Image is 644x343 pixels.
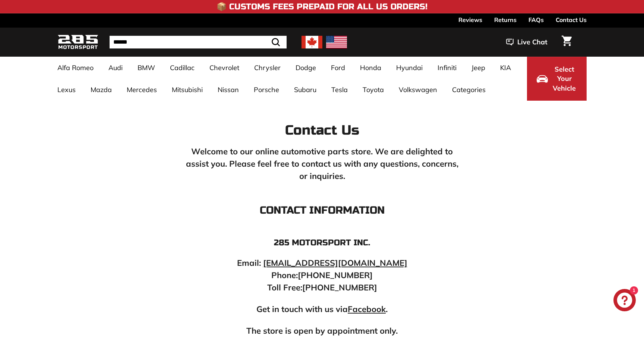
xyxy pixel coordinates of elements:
a: Contact Us [556,13,587,26]
a: Jeep [464,57,493,79]
a: Mazda [83,79,119,101]
h3: Contact Information [184,205,460,216]
a: Chrysler [247,57,288,79]
a: Alfa Romeo [50,57,101,79]
a: FAQs [528,13,544,26]
h4: 📦 Customs Fees Prepaid for All US Orders! [217,2,427,11]
a: Nissan [210,79,246,101]
input: Search [110,36,287,48]
a: Honda [353,57,389,79]
a: Toyota [355,79,391,101]
span: Live Chat [517,37,547,47]
a: Tesla [324,79,355,101]
a: KIA [493,57,518,79]
strong: Phone: [271,270,298,280]
strong: Email: [237,258,261,268]
p: Welcome to our online automotive parts store. We are delighted to assist you. Please feel free to... [184,145,460,182]
a: Returns [494,13,517,26]
a: [EMAIL_ADDRESS][DOMAIN_NAME] [263,258,407,268]
img: Logo_285_Motorsport_areodynamics_components [57,34,98,51]
strong: Toll Free: [267,282,302,293]
a: Infiniti [430,57,464,79]
a: Cart [557,29,576,55]
strong: Get in touch with us via [256,304,348,314]
button: Select Your Vehicle [527,57,587,101]
a: Mercedes [119,79,164,101]
a: Chevrolet [202,57,247,79]
a: Reviews [458,13,482,26]
a: Mitsubishi [164,79,210,101]
h4: 285 Motorsport inc. [184,238,460,247]
a: Ford [323,57,353,79]
a: Cadillac [162,57,202,79]
a: Lexus [50,79,83,101]
a: BMW [130,57,162,79]
strong: . [386,304,388,314]
a: Facebook [348,304,386,314]
button: Live Chat [496,33,557,51]
a: Dodge [288,57,323,79]
a: Categories [445,79,493,101]
strong: The store is open by appointment only. [246,325,398,336]
span: Select Your Vehicle [552,64,577,93]
a: Subaru [287,79,324,101]
inbox-online-store-chat: Shopify online store chat [611,289,638,313]
a: Volkswagen [391,79,445,101]
a: Audi [101,57,130,79]
h2: Contact Us [184,123,460,138]
a: Hyundai [389,57,430,79]
p: [PHONE_NUMBER] [PHONE_NUMBER] [184,257,460,294]
a: Porsche [246,79,287,101]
